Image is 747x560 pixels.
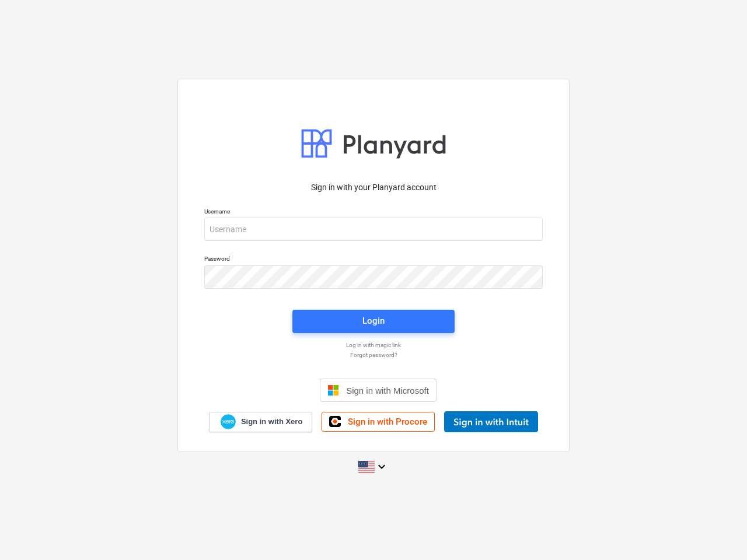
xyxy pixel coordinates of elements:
[322,412,435,432] a: Sign in with Procore
[198,351,549,359] a: Forgot password?
[362,313,385,328] div: Login
[204,208,543,218] p: Username
[375,460,389,474] i: keyboard_arrow_down
[221,414,236,430] img: Xero logo
[204,255,543,265] p: Password
[327,384,339,396] img: Microsoft logo
[204,218,543,241] input: Username
[346,386,429,395] span: Sign in with Microsoft
[204,181,543,194] p: Sign in with your Planyard account
[198,341,549,349] a: Log in with magic link
[348,416,427,427] span: Sign in with Procore
[209,412,313,432] a: Sign in with Xero
[241,416,302,427] span: Sign in with Xero
[292,310,455,333] button: Login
